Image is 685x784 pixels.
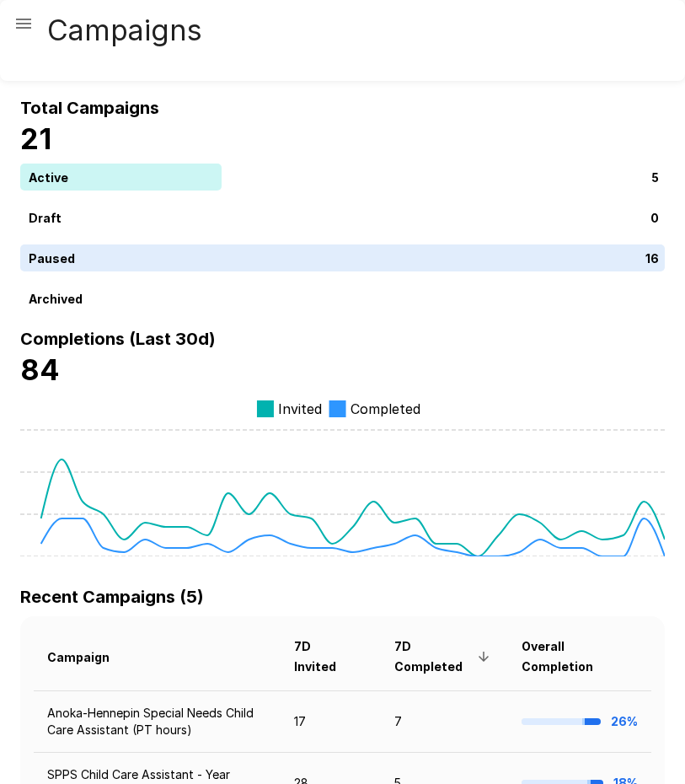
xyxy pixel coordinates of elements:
[34,690,281,752] td: Anoka-Hennepin Special Needs Child Care Assistant (PT hours)
[20,121,51,156] b: 21
[47,647,131,668] span: Campaign
[645,249,659,266] p: 16
[381,690,508,752] td: 7
[20,587,204,607] b: Recent Campaigns (5)
[20,352,60,387] b: 84
[394,636,495,677] span: 7D Completed
[20,329,216,349] b: Completions (Last 30d)
[650,208,659,226] p: 0
[522,636,638,677] span: Overall Completion
[47,13,202,48] h4: Campaigns
[611,714,638,728] b: 26%
[20,98,159,118] b: Total Campaigns
[294,636,368,677] span: 7D Invited
[281,690,382,752] td: 17
[651,168,659,185] p: 5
